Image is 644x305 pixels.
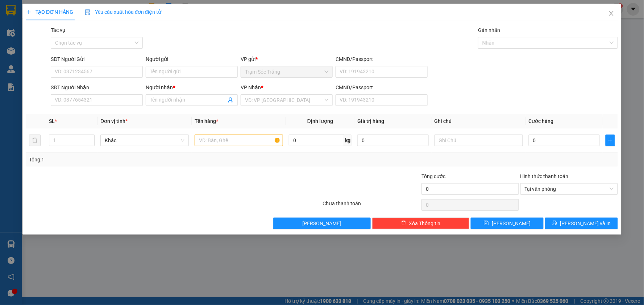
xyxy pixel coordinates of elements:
span: TP.HCM -SÓC TRĂNG [37,23,88,28]
span: Yêu cầu xuất hóa đơn điện tử [85,9,161,15]
button: printer[PERSON_NAME] và In [545,218,618,229]
label: Gán nhãn [478,27,500,33]
span: Cước hàng [529,118,554,124]
span: Định lượng [307,118,333,124]
span: Đơn vị tính [100,118,128,124]
th: Ghi chú [432,114,526,128]
input: VD: Bàn, Ghế [195,135,283,146]
input: Ghi Chú [435,135,523,146]
div: CMND/Passport [336,55,428,63]
button: delete [29,135,41,146]
span: [PERSON_NAME] [492,219,531,227]
div: Chưa thanh toán [322,199,421,212]
span: [PERSON_NAME] và In [560,219,611,227]
span: Tổng cước [421,173,445,179]
strong: PHIẾU GỬI HÀNG [36,30,95,38]
div: SĐT Người Nhận [51,83,143,91]
span: save [484,220,489,226]
div: Người gửi [146,55,238,63]
p: Ngày giờ in: [99,24,130,38]
span: plus [26,9,31,15]
span: Giá trị hàng [357,118,384,124]
div: Người nhận [146,83,238,91]
span: VP Nhận [241,85,261,90]
span: plus [606,137,614,143]
span: VP gửi: [6,50,57,65]
span: TẠO ĐƠN HÀNG [26,9,73,15]
button: plus [606,135,615,146]
span: Trạm Sóc Trăng [245,66,329,77]
span: [DATE] [99,31,130,38]
div: VP gửi [241,55,333,63]
label: Tác vụ [51,27,65,33]
button: save[PERSON_NAME] [471,218,544,229]
span: Tên hàng [195,118,218,124]
span: Tại văn phòng [525,184,614,194]
span: [PERSON_NAME] [303,219,341,227]
button: [PERSON_NAME] [273,218,371,229]
div: CMND/Passport [336,83,428,91]
span: Khác [105,135,184,146]
span: Xóa Thông tin [409,219,441,227]
span: close [608,11,614,16]
span: SL [49,118,55,124]
label: Hình thức thanh toán [520,173,569,179]
input: 0 [357,135,429,146]
span: kg [344,135,352,146]
button: deleteXóa Thông tin [372,218,470,229]
span: user-add [228,97,234,103]
div: Tổng: 1 [29,156,249,164]
div: SĐT Người Gửi [51,55,143,63]
img: icon [85,9,91,15]
span: VP nhận: [67,50,115,65]
span: printer [552,220,557,226]
span: delete [401,220,406,226]
span: Trạm Sóc Trăng [6,50,57,65]
strong: XE KHÁCH MỸ DUYÊN [40,4,90,20]
button: Close [601,4,622,24]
